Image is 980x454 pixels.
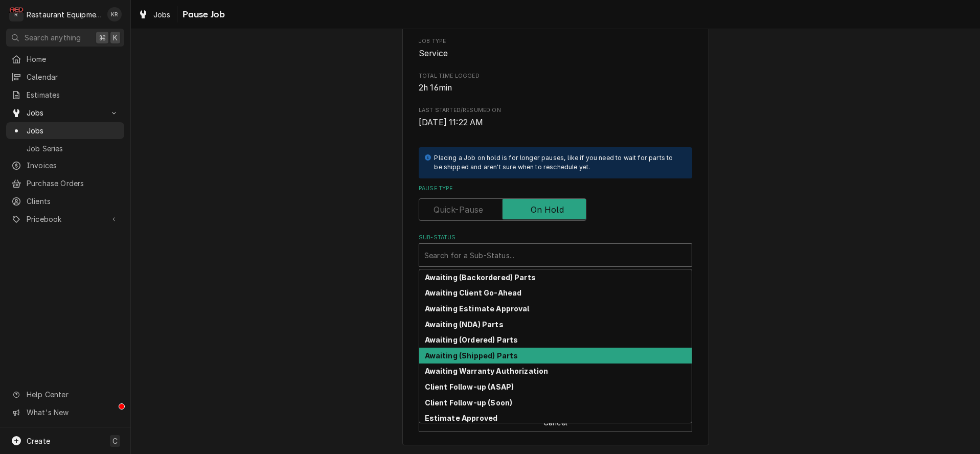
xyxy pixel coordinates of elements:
[419,185,692,221] div: Pause Type
[419,234,692,267] div: Sub-Status
[27,160,119,171] span: Invoices
[27,107,104,118] span: Jobs
[6,104,124,121] a: Go to Jobs
[425,351,518,360] strong: Awaiting (Shipped) Parts
[419,37,692,59] div: Job Type
[419,185,692,193] label: Pause Type
[27,196,119,207] span: Clients
[434,153,682,172] div: Placing a Job on hold is for longer pauses, like if you need to wait for parts to be shipped and ...
[107,7,122,21] div: Kelli Robinette's Avatar
[6,51,124,67] a: Home
[27,72,119,82] span: Calendar
[6,29,124,47] button: Search anything⌘K
[27,214,104,224] span: Pricebook
[134,6,175,23] a: Jobs
[27,143,119,154] span: Job Series
[425,320,504,329] strong: Awaiting (NDA) Parts
[419,234,692,242] label: Sub-Status
[107,7,122,21] div: KR
[425,288,522,297] strong: Awaiting Client Go-Ahead
[425,335,518,344] strong: Awaiting (Ordered) Parts
[6,86,124,103] a: Estimates
[419,83,452,93] span: 2h 16min
[6,211,124,228] a: Go to Pricebook
[27,9,102,20] div: Restaurant Equipment Diagnostics
[419,106,692,128] div: Last Started/Resumed On
[6,69,124,85] a: Calendar
[113,32,118,43] span: K
[425,304,530,313] strong: Awaiting Estimate Approval
[9,7,24,21] div: R
[425,273,536,282] strong: Awaiting (Backordered) Parts
[27,437,50,445] span: Create
[425,414,498,422] strong: Estimate Approved
[419,106,692,115] span: Last Started/Resumed On
[6,386,124,403] a: Go to Help Center
[27,89,119,100] span: Estimates
[27,178,119,189] span: Purchase Orders
[425,398,513,407] strong: Client Follow-up (Soon)
[6,193,124,210] a: Clients
[27,389,118,400] span: Help Center
[419,413,692,432] button: Cancel
[99,32,106,43] span: ⌘
[179,8,225,21] span: Pause Job
[153,9,171,20] span: Jobs
[419,48,692,60] span: Job Type
[27,125,119,136] span: Jobs
[419,118,483,127] span: [DATE] 11:22 AM
[419,82,692,94] span: Total Time Logged
[112,436,118,446] span: C
[419,117,692,129] span: Last Started/Resumed On
[419,37,692,46] span: Job Type
[6,175,124,192] a: Purchase Orders
[419,72,692,80] span: Total Time Logged
[27,54,119,64] span: Home
[27,407,118,418] span: What's New
[6,157,124,174] a: Invoices
[419,49,448,58] span: Service
[6,404,124,421] a: Go to What's New
[419,72,692,94] div: Total Time Logged
[6,122,124,139] a: Jobs
[25,32,81,43] span: Search anything
[9,7,24,21] div: Restaurant Equipment Diagnostics's Avatar
[425,367,549,375] strong: Awaiting Warranty Authorization
[425,382,514,391] strong: Client Follow-up (ASAP)
[6,140,124,157] a: Job Series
